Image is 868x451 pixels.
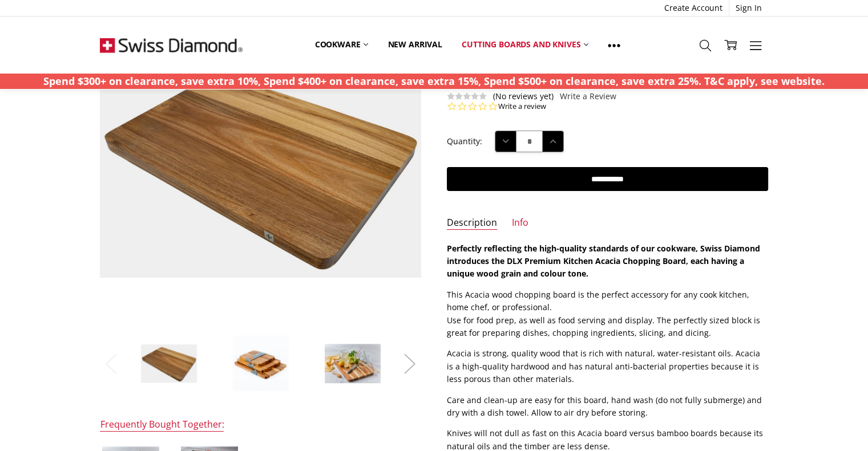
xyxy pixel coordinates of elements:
[398,347,421,381] button: Next
[100,347,123,381] button: Previous
[43,74,825,89] p: Spend $300+ on clearance, save extra 10%, Spend $400+ on clearance, save extra 15%, Spend $500+ o...
[498,101,546,112] a: Write a review
[493,92,554,101] span: (No reviews yet)
[447,243,760,279] strong: Perfectly reflecting the high-quality standards of our cookware, Swiss Diamond introduces the DLX...
[447,394,768,420] p: Care and clean-up are easy for this board, hand wash (do not fully submerge) and dry with a dish ...
[140,344,197,383] img: SWISS DIAMOND DLX LONG-GRAIN ACACIA CUTTING BOARD 50x35x3CM
[447,217,497,230] a: Description
[598,32,630,58] a: Show All
[378,32,451,57] a: New arrival
[452,32,599,57] a: Cutting boards and knives
[100,17,243,74] img: Free Shipping On Every Order
[324,343,381,384] img: SWISS DIAMOND DLX LONG-GRAIN ACACIA CUTTING BOARD 50x35x3CM
[560,92,616,101] a: Write a Review
[232,335,289,392] img: SWISS DIAMOND DLX LONG-GRAIN ACACIA CUTTING BOARD 50x35x3CM
[447,135,482,148] label: Quantity:
[100,419,224,432] div: Frequently Bought Together:
[447,347,768,385] p: Acacia is strong, quality wood that is rich with natural, water-resistant oils. Acacia is a high-...
[447,289,768,340] p: This Acacia wood chopping board is the perfect accessory for any cook kitchen, home chef, or prof...
[305,32,378,57] a: Cookware
[512,217,528,230] a: Info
